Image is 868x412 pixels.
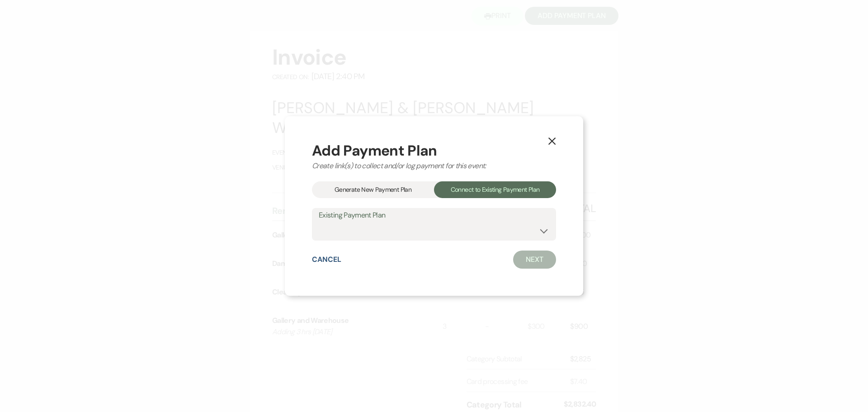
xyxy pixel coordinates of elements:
button: Next [513,251,556,269]
div: Generate New Payment Plan [312,181,434,198]
button: Cancel [312,256,341,263]
div: Add Payment Plan [312,143,556,158]
div: Connect to Existing Payment Plan [434,181,556,198]
div: Create link(s) to collect and/or log payment for this event: [312,161,556,171]
label: Existing Payment Plan [319,209,549,222]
